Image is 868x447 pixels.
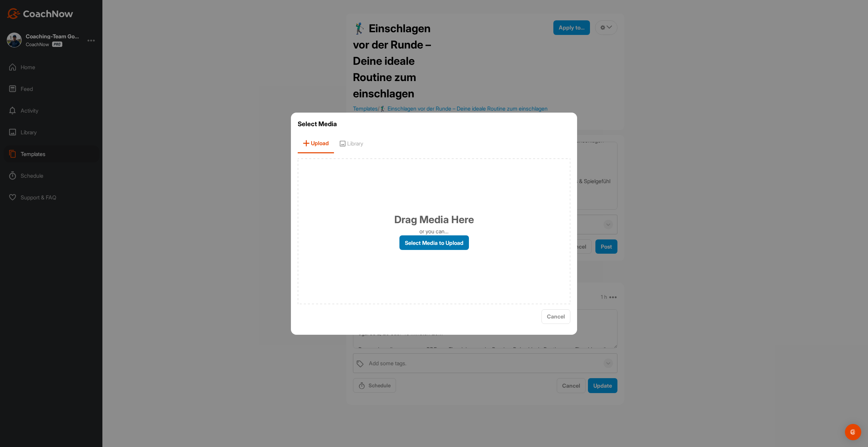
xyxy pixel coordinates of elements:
span: Upload [298,134,334,153]
p: or you can... [419,227,449,235]
h1: Drag Media Here [394,212,474,227]
div: Open Intercom Messenger [845,424,861,440]
span: Cancel [547,313,565,320]
h3: Select Media [298,119,570,129]
span: Library [334,134,368,153]
label: Select Media to Upload [399,235,469,250]
button: Cancel [541,309,570,324]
